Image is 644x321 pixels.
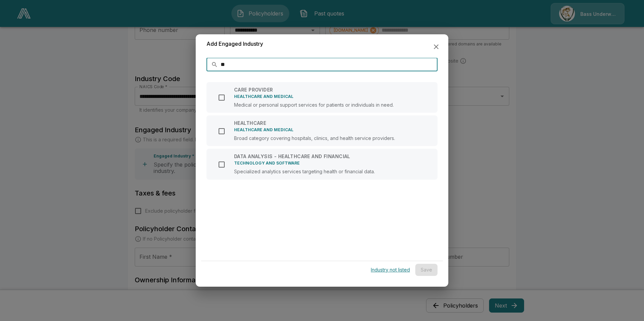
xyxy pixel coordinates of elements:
[371,267,410,272] p: Industry not listed
[234,94,394,100] p: HEALTHCARE AND MEDICAL
[234,127,395,133] p: HEALTHCARE AND MEDICAL
[234,160,375,166] p: TECHNOLOGY AND SOFTWARE
[234,136,395,141] p: Broad category covering hospitals, clinics, and health service providers.
[206,40,263,48] h6: Add Engaged Industry
[234,102,394,107] p: Medical or personal support services for patients or individuals in need.
[234,121,395,126] p: HEALTHCARE
[234,169,375,174] p: Specialized analytics services targeting health or financial data.
[234,154,375,159] p: DATA ANALYSIS - HEALTHCARE AND FINANCIAL
[234,87,394,92] p: CARE PROVIDER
